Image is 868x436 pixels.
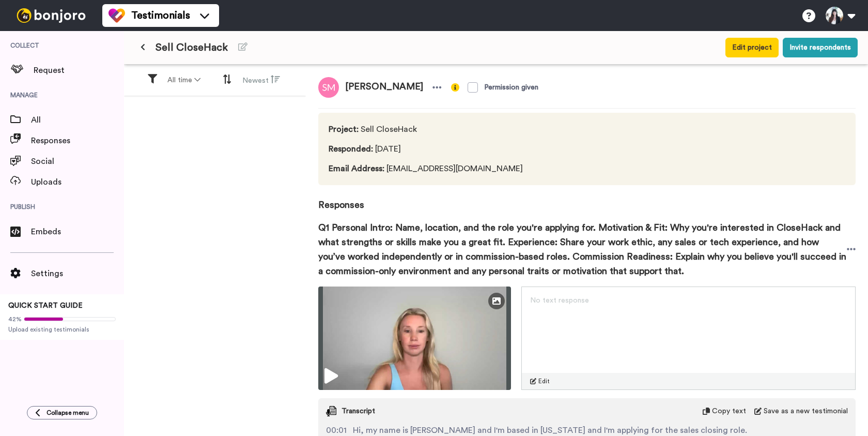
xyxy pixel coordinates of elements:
[318,77,339,98] img: sm.png
[451,83,459,92] img: info-yellow.svg
[109,7,125,24] img: tm-color.svg
[318,185,856,212] span: Responses
[31,134,124,147] span: Responses
[764,406,848,416] span: Save as a new testimonial
[161,71,207,89] button: All time
[236,70,286,90] button: Newest
[31,225,124,238] span: Embeds
[530,297,589,304] span: No text response
[538,377,550,385] span: Edit
[712,406,746,416] span: Copy text
[156,40,228,55] span: Sell CloseHack
[329,145,373,153] span: Responded :
[31,267,124,280] span: Settings
[31,114,124,126] span: All
[27,406,97,419] button: Collapse menu
[484,82,538,93] div: Permission given
[329,123,523,136] span: Sell CloseHack
[34,64,124,77] span: Request
[31,176,124,188] span: Uploads
[329,143,523,155] span: [DATE]
[329,162,523,175] span: [EMAIL_ADDRESS][DOMAIN_NAME]
[318,287,511,390] img: ce2b4e8a-fad5-4db6-af1c-8ec3b6f5d5b9-thumbnail_full-1753193980.jpg
[131,8,190,23] span: Testimonials
[783,38,858,57] button: Invite respondents
[318,220,847,278] span: Q1 Personal Intro: Name, location, and the role you're applying for. Motivation & Fit: Why you're...
[342,406,375,416] span: Transcript
[326,406,336,416] img: transcript.svg
[8,315,22,323] span: 42%
[12,8,90,23] img: bj-logo-header-white.svg
[8,325,116,334] span: Upload existing testimonials
[31,155,124,168] span: Social
[725,38,779,57] button: Edit project
[329,125,359,133] span: Project :
[8,302,83,309] span: QUICK START GUIDE
[329,164,384,173] span: Email Address :
[339,77,429,98] span: [PERSON_NAME]
[47,409,89,417] span: Collapse menu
